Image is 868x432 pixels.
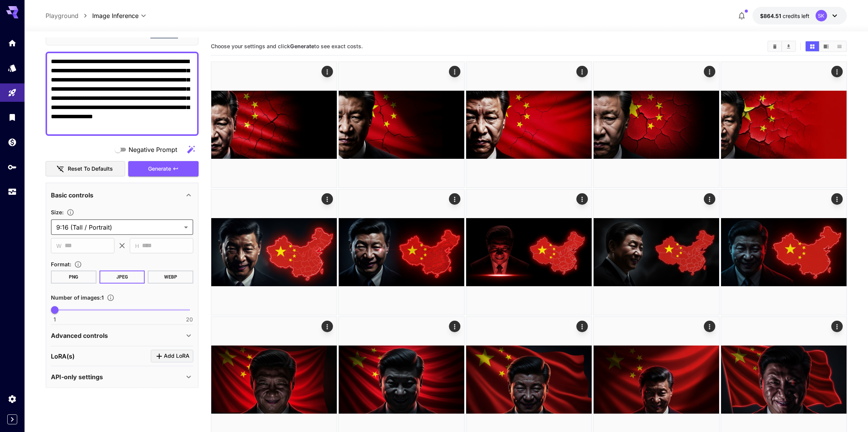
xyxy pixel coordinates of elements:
div: Actions [704,321,715,332]
p: LoRA(s) [51,352,75,361]
img: 2Q== [339,189,464,315]
div: Actions [449,193,460,205]
span: 9:16 (Tall / Portrait) [56,223,181,232]
div: Actions [576,193,588,205]
button: Show images in grid view [806,41,819,51]
img: 2Q== [466,189,592,315]
div: Actions [449,66,460,77]
div: Actions [321,193,333,205]
div: Actions [831,66,843,77]
div: Home [8,38,17,48]
img: 9k= [594,62,719,187]
img: Z [211,62,337,187]
p: Basic controls [51,191,93,200]
div: Actions [576,321,588,332]
div: $864.50884 [760,12,809,20]
button: Reset to defaults [46,161,125,177]
button: Clear Images [768,41,782,51]
div: Actions [704,193,715,205]
button: Generate [128,161,199,177]
div: Actions [321,321,333,332]
a: Playground [46,11,78,20]
div: Actions [831,321,843,332]
span: H [135,241,139,250]
span: Image Inference [92,11,139,20]
span: credits left [783,13,809,19]
span: $864.51 [760,13,783,19]
img: 2Q== [211,189,337,315]
span: Format : [51,261,71,267]
button: Expand sidebar [7,414,17,424]
div: Playground [8,88,17,98]
button: Download All [782,41,795,51]
nav: breadcrumb [46,11,92,20]
span: Number of images : 1 [51,294,104,301]
div: Wallet [8,137,17,147]
button: WEBP [148,271,193,284]
p: API-only settings [51,372,103,381]
div: Actions [449,321,460,332]
img: 2Q== [466,62,592,187]
img: 2Q== [721,189,847,315]
div: Show images in grid viewShow images in video viewShow images in list view [805,41,847,52]
button: Show images in video view [819,41,833,51]
button: $864.50884SK [752,7,847,24]
div: Settings [8,394,17,404]
button: Show images in list view [833,41,846,51]
button: Click to add LoRA [151,350,193,362]
div: Actions [576,66,588,77]
div: Actions [831,193,843,205]
div: API-only settings [51,368,193,386]
span: Generate [148,164,171,174]
img: 2Q== [339,62,464,187]
span: Choose your settings and click to see exact costs. [211,43,363,49]
div: Actions [321,66,333,77]
span: W [56,241,62,250]
img: 9k= [721,62,847,187]
div: SK [816,10,827,21]
b: Generate [290,43,314,49]
div: Models [8,63,17,73]
div: Actions [704,66,715,77]
div: Library [8,112,17,122]
p: Advanced controls [51,331,108,340]
img: Z [594,189,719,315]
button: Choose the file format for the output image. [71,261,85,268]
div: Advanced controls [51,326,193,345]
button: PNG [51,271,96,284]
span: Negative Prompt [129,145,177,154]
span: Size : [51,209,64,215]
span: 20 [186,316,193,323]
div: Basic controls [51,186,193,204]
div: Usage [8,187,17,197]
span: Add LoRA [164,351,189,361]
button: Adjust the dimensions of the generated image by specifying its width and height in pixels, or sel... [64,209,77,216]
div: Clear ImagesDownload All [767,41,796,52]
button: JPEG [100,271,145,284]
div: API Keys [8,162,17,172]
span: 1 [54,316,56,323]
button: Specify how many images to generate in a single request. Each image generation will be charged se... [104,294,117,302]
